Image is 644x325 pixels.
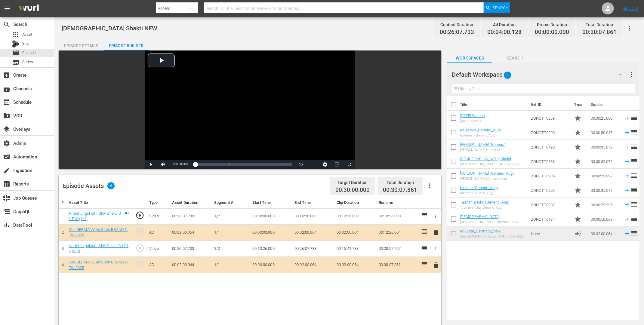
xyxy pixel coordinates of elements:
[334,197,376,208] th: Clip Duration
[624,173,630,179] svg: Add to Episode
[59,241,66,257] td: 3
[170,208,212,224] td: 00:26:07.733
[250,257,292,273] td: 00:00:00.000
[574,187,581,194] span: Promo
[460,119,485,123] div: [DATE] Wishes
[528,226,572,241] td: None
[3,99,10,106] span: Schedule
[574,230,581,237] span: Ad
[588,154,621,169] td: 00:00:35.072
[3,21,10,28] span: Search
[487,29,522,36] span: 00:04:00.128
[582,29,617,36] span: 00:30:07.861
[630,129,638,136] span: reorder
[147,224,170,241] td: AD
[212,257,250,273] td: 1/1
[147,257,170,273] td: AD
[574,201,581,208] span: Promo
[69,260,128,270] a: Zee GERMANY Ad Slate BRAND NEW 2025
[59,197,66,208] th: #
[574,158,581,165] span: Promo
[250,224,292,241] td: 00:00:00.000
[104,38,149,53] div: Episode Builder
[460,220,526,224] div: [DEMOGRAPHIC_DATA] Lakshmi-1 NEW 2025 LOGO
[460,142,505,147] a: [PERSON_NAME] (Generic)
[212,208,250,224] td: 1/2
[66,197,131,208] th: Asset Title
[292,224,334,241] td: 00:02:00.064
[460,185,498,190] a: Maitree (Generic_Aug)
[376,257,418,273] td: 00:30:07.861
[59,224,66,241] td: 2
[504,69,512,81] span: 9
[12,31,19,38] span: Asset
[250,197,292,208] th: Start Time
[630,215,638,222] span: reorder
[331,160,343,169] button: Picture-in-Picture
[460,162,526,166] div: [DEMOGRAPHIC_DATA] Shakti (Generic)
[376,197,418,208] th: Runtime
[292,241,334,257] td: 00:26:07.733
[460,148,505,152] div: [PERSON_NAME] (Generic)
[135,211,144,220] span: play_circle_outline
[484,2,510,13] button: Search
[628,67,635,82] button: more_vert
[292,197,334,208] th: End Time
[440,29,474,36] span: 00:26:07.733
[319,160,331,169] button: Jump To Time
[22,32,32,38] span: Asset
[535,29,569,36] span: 00:00:00.000
[295,160,307,169] button: Playback Rate
[334,224,376,241] td: 00:02:00.064
[212,224,250,241] td: 1/1
[14,2,43,16] img: ans4CAIJ8jUAAAAAAAAAAAAAAAAAAAAAAAAgQb4GAAAAAAAAAAAAAAAAAAAAAAAAJMjXAAAAAAAAAAAAAAAAAAAAAAAAgAT5G...
[3,112,10,119] span: VOD
[588,226,621,241] td: 00:02:00.064
[460,113,485,118] a: [DATE] Wishes
[3,195,10,202] span: Job Queues
[59,208,66,224] td: 1
[107,182,115,189] span: 4
[3,85,10,92] span: Channels
[12,40,19,48] div: Bits
[588,198,621,212] td: 00:00:29.997
[460,206,509,210] div: Tashan-e-Ishq (Generic_Aug)
[624,144,630,150] svg: Add to Episode
[170,224,212,241] td: 00:02:00.064
[492,54,538,62] span: Search
[170,241,212,257] td: 00:26:07.733
[147,197,170,208] th: Type
[628,71,635,78] span: more_vert
[528,169,572,183] td: ZONOTT0205
[624,216,630,222] svg: Add to Episode
[624,187,630,194] svg: Add to Episode
[460,177,514,181] div: [PERSON_NAME] (Generic_Aug)
[588,111,621,125] td: 00:00:25.066
[335,187,370,194] span: 00:30:00.000
[3,140,10,147] span: Admin
[623,6,638,11] a: Sign Out
[528,212,572,226] td: ZONOTT0134
[630,158,638,165] span: reorder
[383,186,417,193] span: 00:30:07.861
[170,197,212,208] th: Asset Duration
[3,208,10,215] span: GraphQL
[432,261,439,269] button: delete
[588,125,621,140] td: 00:00:50.017
[630,201,638,208] span: reorder
[460,214,518,223] a: [DEMOGRAPHIC_DATA][PERSON_NAME]-1 (Generic_New)
[22,50,36,56] span: Episode
[212,241,250,257] td: 2/2
[250,208,292,224] td: 00:00:00.000
[170,257,212,273] td: 00:02:00.064
[157,160,169,169] button: Mute
[145,160,157,169] button: Play
[3,153,10,161] span: Automation
[432,262,439,269] span: delete
[12,59,19,66] span: Series
[440,20,474,29] div: Content Duration
[59,38,104,51] button: Episode Details
[588,212,621,226] td: 00:00:50.069
[147,241,170,257] td: Video
[104,38,149,51] button: Episode Builder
